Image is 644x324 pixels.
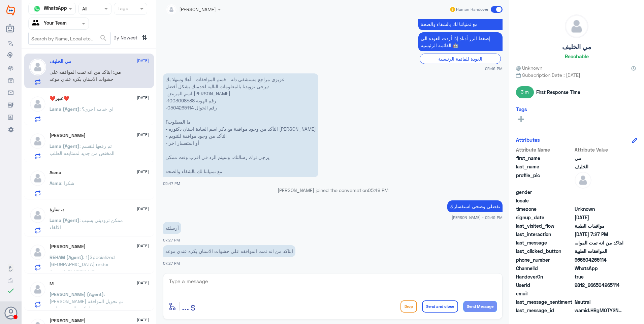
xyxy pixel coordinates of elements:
span: Attribute Value [575,146,623,153]
button: Send Message [463,301,497,312]
h5: د. سارة [50,207,64,213]
span: timezone [516,205,573,213]
span: signup_date [516,214,573,221]
span: last_visited_flow [516,222,573,229]
h5: مي الخليف [50,59,71,64]
span: : تم رفعها للقسم المختص من جديد لممتابعه الطلب [50,143,115,156]
span: UserId [516,282,573,289]
span: 2025-09-17T16:27:30.098Z [575,231,623,238]
img: Widebot Logo [6,5,15,16]
span: [PERSON_NAME] - 05:49 PM [452,215,503,220]
img: defaultAdmin.png [575,172,591,189]
span: [DATE] [137,317,149,323]
h5: Omar Bin Jahlan [50,318,86,324]
span: profile_pic [516,172,573,187]
span: wamid.HBgMOTY2NTA0MjY1MTE0FQIAEhgUM0EzN0FGNjY5QkJDQ0IxMkM0Q0MA [575,307,623,314]
img: defaultAdmin.png [29,170,46,187]
span: الموافقات الطبية [575,248,623,255]
span: : ابتاكد من انه تمت الموافقه على حشوات الاسنان بكره عندي موعد [50,69,114,82]
span: [DATE] [137,58,149,64]
span: REHAM (Agent) [50,254,83,260]
img: defaultAdmin.png [29,207,46,224]
span: gender [516,189,573,196]
span: last_interaction [516,231,573,238]
span: [DATE] [137,169,149,175]
span: 966504265114 [575,256,623,263]
span: الخليف [575,163,623,170]
span: Lama (Agent) [50,106,79,112]
img: defaultAdmin.png [29,59,46,75]
span: 9812_966504265114 [575,282,623,289]
span: 07:27 PM [163,261,180,265]
span: last_name [516,163,573,170]
span: [DATE] [137,95,149,101]
i: ⇅ [142,32,147,43]
i: check [7,287,15,295]
img: whatsapp.png [32,4,42,14]
p: 17/9/2025, 5:46 PM [418,32,503,51]
span: 05:47 PM [163,181,180,186]
span: ابتاكد من انه تمت الموافقه على حشوات الاسنان بكره عندي موعد [575,239,623,246]
img: defaultAdmin.png [29,244,46,261]
span: Asma [50,180,61,186]
p: 17/9/2025, 7:27 PM [163,245,295,257]
span: : شكرا [61,180,74,186]
h5: ابو نواف [50,133,86,138]
span: [DATE] [137,243,149,249]
img: defaultAdmin.png [29,96,46,112]
span: true [575,273,623,280]
span: [DATE] [137,132,149,138]
button: Drop [400,300,417,313]
span: [DATE] [137,280,149,286]
img: defaultAdmin.png [29,133,46,150]
h5: Mohammed Yousef Montaser [50,244,86,250]
span: null [575,189,623,196]
h5: Asma [50,170,61,175]
span: 2025-09-17T14:45:28.5Z [575,214,623,221]
span: phone_number [516,256,573,263]
span: Lama (Agent) [50,143,79,149]
span: Lama (Agent) [50,217,79,223]
span: Attribute Name [516,146,573,153]
span: HandoverOn [516,273,573,280]
span: First Response Time [536,89,580,96]
span: first_name [516,155,573,162]
h5: مي الخليف [562,43,591,51]
span: last_message_sentiment [516,298,573,305]
div: العودة للقائمة الرئيسية [420,54,501,64]
span: : اي خدمه اخرى؟ [79,106,114,112]
img: yourTeam.svg [32,19,42,29]
span: last_message [516,239,573,246]
span: Unknown [516,64,542,71]
h6: Reachable [565,53,589,59]
input: Search by Name, Local etc… [29,32,110,44]
span: ChannelId [516,265,573,272]
span: Human Handover [456,6,488,12]
h6: Tags [516,106,527,112]
button: Send and close [422,300,458,313]
span: ... [182,300,189,312]
p: 17/9/2025, 5:47 PM [163,73,318,177]
h6: Attributes [516,137,540,143]
img: defaultAdmin.png [29,281,46,298]
button: ... [182,299,189,314]
span: email [516,290,573,297]
span: 3 m [516,86,534,98]
button: search [99,33,107,44]
p: [PERSON_NAME] joined the conversation [163,187,503,194]
span: [DATE] [137,206,149,212]
span: 07:27 PM [163,238,180,242]
span: Subscription Date : [DATE] [516,71,637,78]
img: defaultAdmin.png [565,15,588,38]
span: By Newest [111,32,139,45]
span: last_message_id [516,307,573,314]
button: Avatar [4,306,17,319]
p: 17/9/2025, 5:49 PM [447,200,503,212]
div: Tags [117,5,128,13]
span: 05:46 PM [485,66,503,71]
span: 2 [575,265,623,272]
span: locale [516,197,573,204]
span: مي [114,69,121,75]
span: 05:49 PM [368,187,388,193]
span: Unknown [575,205,623,213]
